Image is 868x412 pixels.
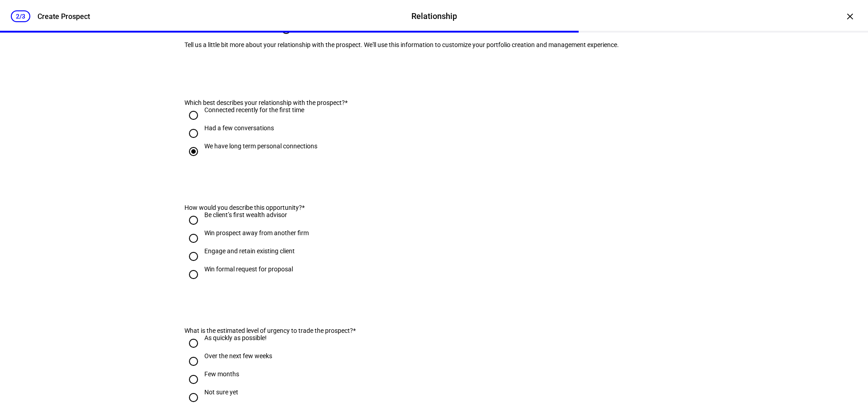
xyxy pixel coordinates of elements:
span: How would you describe this opportunity? [184,204,302,211]
div: Not sure yet [204,388,238,396]
div: Over the next few weeks [204,352,272,360]
div: Tell us a little bit more about your relationship with the prospect. We'll use this information t... [184,41,684,48]
div: × [843,9,857,24]
div: As quickly as possible! [204,334,267,341]
span: Which best describes your relationship with the prospect? [184,99,345,106]
span: What is the estimated level of urgency to trade the prospect? [184,327,353,334]
div: Few months [204,370,239,378]
div: Be client’s first wealth advisor [204,211,287,218]
div: Win prospect away from another firm [204,229,309,237]
div: 2/3 [11,10,30,22]
div: Had a few conversations [204,124,274,132]
div: Relationship [411,10,457,22]
div: Win formal request for proposal [204,265,293,273]
div: Create Prospect [38,12,90,21]
div: Connected recently for the first time [204,106,304,114]
div: We have long term personal connections [204,142,317,150]
div: Engage and retain existing client [204,247,295,255]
